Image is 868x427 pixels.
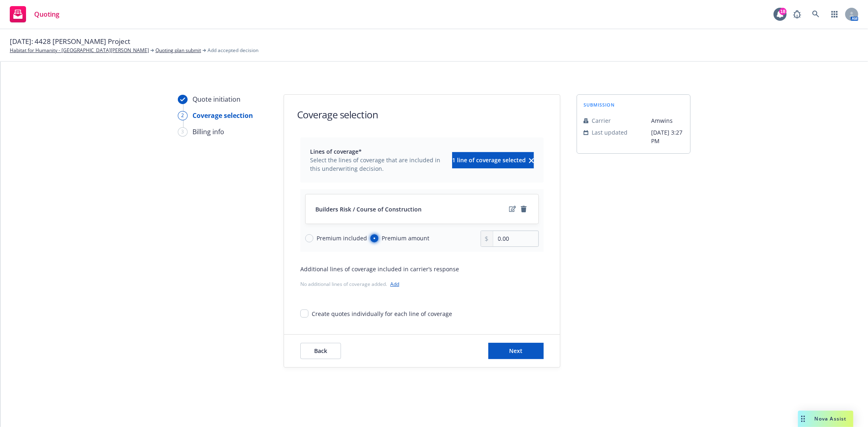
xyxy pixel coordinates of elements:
a: Search [808,6,824,22]
button: Back [300,343,341,359]
span: Last updated [592,128,627,137]
div: Additional lines of coverage included in carrier’s response [300,265,544,273]
span: Add accepted decision [208,47,258,54]
div: Billing info [192,127,224,137]
span: Select the lines of coverage that are included in this underwriting decision. [310,156,447,173]
a: Quoting plan submit [155,47,201,54]
div: 18 [779,8,787,15]
span: [DATE] 3:27 PM [651,128,684,145]
input: 0.00 [493,231,538,246]
a: Add [390,281,399,288]
span: Premium included [317,234,367,242]
input: Premium included [305,234,313,242]
button: Next [488,343,544,359]
a: Quoting [7,3,63,26]
span: Amwins [651,116,684,125]
a: Report a Bug [789,6,805,22]
button: 1 line of coverage selectedclear selection [452,152,534,168]
span: Builders Risk / Course of Construction [315,205,422,213]
a: remove [519,204,529,214]
span: Nova Assist [815,415,847,422]
div: Coverage selection [192,111,253,120]
svg: clear selection [529,158,534,163]
h1: Coverage selection [297,108,378,121]
span: submission [584,101,615,108]
div: Drag to move [798,411,808,427]
div: No additional lines of coverage added. [300,280,544,288]
a: edit [507,204,517,214]
span: [DATE]: 4428 [PERSON_NAME] Project [10,36,130,47]
div: 3 [178,127,188,137]
a: Switch app [826,6,843,22]
span: Lines of coverage* [310,147,447,156]
span: Next [509,347,523,355]
span: Back [314,347,327,355]
div: 2 [178,111,188,120]
span: 1 line of coverage selected [452,156,526,164]
a: Habitat for Humanity - [GEOGRAPHIC_DATA][PERSON_NAME] [10,47,149,54]
input: Premium amount [370,234,378,242]
span: Quoting [34,11,59,17]
div: Create quotes individually for each line of coverage [312,309,452,318]
span: Carrier [592,116,611,125]
div: Quote initiation [192,94,241,104]
button: Nova Assist [798,411,853,427]
span: Premium amount [382,234,429,242]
